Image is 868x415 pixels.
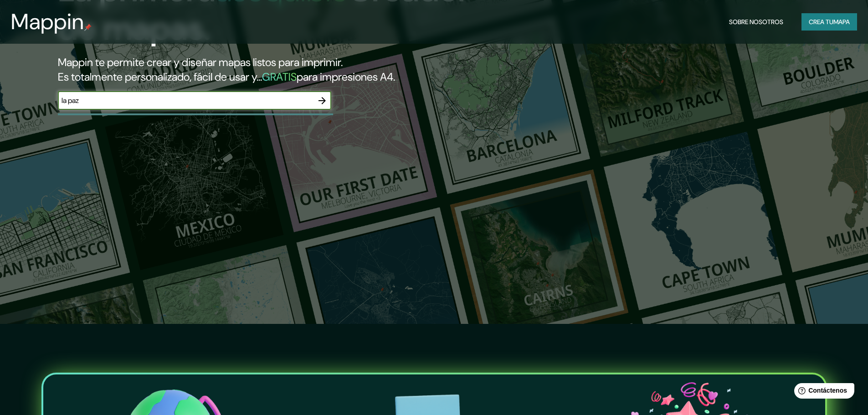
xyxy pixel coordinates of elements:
[262,70,297,84] font: GRATIS
[84,24,92,31] img: pin de mapeo
[58,95,313,106] input: Elige tu lugar favorito
[11,7,84,36] font: Mappin
[725,13,787,31] button: Sobre nosotros
[58,70,262,84] font: Es totalmente personalizado, fácil de usar y...
[787,379,858,405] iframe: Lanzador de widgets de ayuda
[729,18,783,26] font: Sobre nosotros
[58,55,343,69] font: Mappin te permite crear y diseñar mapas listos para imprimir.
[801,13,857,31] button: Crea tumapa
[297,70,395,84] font: para impresiones A4.
[833,18,850,26] font: mapa
[809,18,833,26] font: Crea tu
